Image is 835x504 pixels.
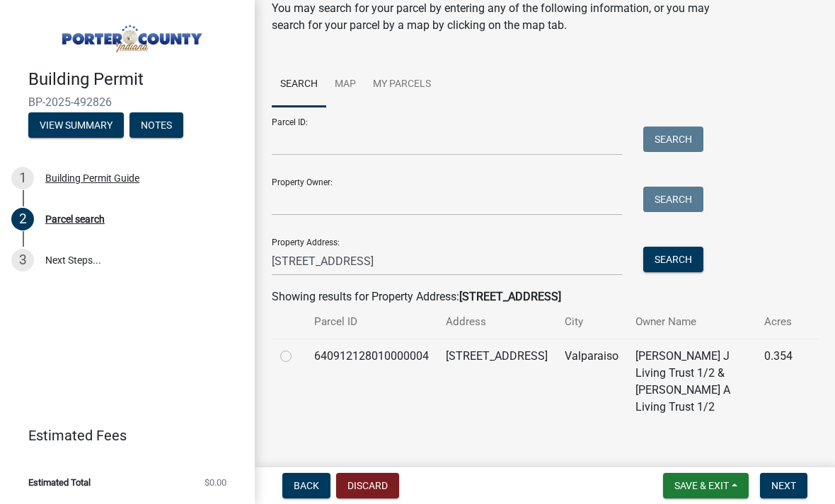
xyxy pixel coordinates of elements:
[129,112,183,138] button: Notes
[11,208,34,230] div: 2
[306,339,437,424] td: 640912128010000004
[28,112,124,138] button: View Summary
[272,288,818,305] div: Showing results for Property Address:
[294,480,319,491] span: Back
[28,15,232,54] img: Porter County, Indiana
[627,339,756,424] td: [PERSON_NAME] J Living Trust 1/2 & [PERSON_NAME] A Living Trust 1/2
[364,62,439,107] a: My Parcels
[437,339,556,424] td: [STREET_ADDRESS]
[11,421,232,450] a: Estimated Fees
[272,62,326,107] a: Search
[45,173,139,183] div: Building Permit Guide
[11,249,34,271] div: 3
[306,305,437,339] th: Parcel ID
[756,305,801,339] th: Acres
[771,480,796,491] span: Next
[28,478,91,487] span: Estimated Total
[28,69,243,90] h4: Building Permit
[336,473,399,498] button: Discard
[643,187,703,212] button: Search
[674,480,729,491] span: Save & Exit
[28,95,226,109] span: BP-2025-492826
[282,473,330,498] button: Back
[45,214,105,224] div: Parcel search
[643,247,703,272] button: Search
[556,305,627,339] th: City
[437,305,556,339] th: Address
[459,290,561,303] strong: [STREET_ADDRESS]
[556,339,627,424] td: Valparaiso
[129,120,183,131] wm-modal-confirm: Notes
[627,305,756,339] th: Owner Name
[756,339,801,424] td: 0.354
[760,473,807,498] button: Next
[11,167,34,189] div: 1
[663,473,749,498] button: Save & Exit
[205,478,226,487] span: $0.00
[28,120,124,131] wm-modal-confirm: Summary
[326,62,364,107] a: Map
[643,127,703,152] button: Search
